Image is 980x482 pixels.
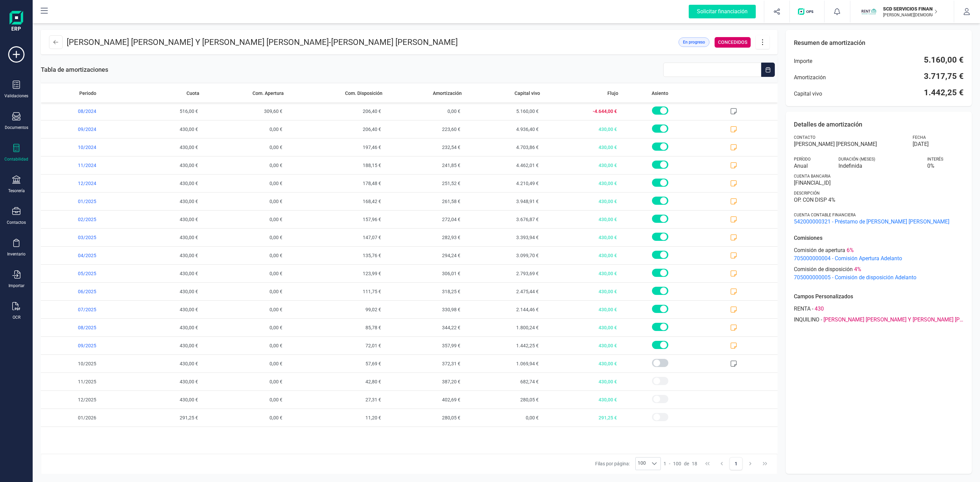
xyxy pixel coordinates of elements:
[464,102,543,120] span: 5.160,00 €
[854,265,861,273] span: 4 %
[385,138,464,156] span: 232,54 €
[385,373,464,390] span: 387,20 €
[385,301,464,318] span: 330,98 €
[464,229,543,246] span: 3.393,94 €
[815,305,824,313] span: 430
[689,5,756,18] div: Solicitar financiación
[41,283,124,300] span: 06/2025
[543,193,621,210] span: 430,00 €
[202,174,287,192] span: 0,00 €
[41,265,124,282] span: 05/2025
[464,265,543,282] span: 2.793,69 €
[385,391,464,409] span: 402,69 €
[924,87,964,98] span: 1.442,25 €
[794,234,964,242] p: Comisiones
[202,373,287,390] span: 0,00 €
[79,90,96,97] span: Periodo
[252,90,284,97] span: Com. Apertura
[464,247,543,264] span: 3.099,70 €
[287,319,385,336] span: 85,78 €
[202,138,287,156] span: 0,00 €
[794,254,964,263] span: 705000000004 - Comisión Apertura Adelanto
[794,273,964,282] span: 705000000005 - Comisión de disposición Adelanto
[124,247,202,264] span: 430,00 €
[692,460,697,467] span: 18
[514,90,540,97] span: Capital vivo
[124,156,202,174] span: 430,00 €
[883,5,937,12] p: SCD SERVICIOS FINANCIEROS SL
[287,373,385,390] span: 42,80 €
[543,156,621,174] span: 430,00 €
[202,229,287,246] span: 0,00 €
[543,102,621,120] span: -4.644,00 €
[927,156,943,162] span: Interés
[124,193,202,210] span: 430,00 €
[838,156,875,162] span: Duración (MESES)
[913,135,926,140] span: Fecha
[927,162,964,170] span: 0 %
[543,265,621,282] span: 430,00 €
[385,120,464,138] span: 223,60 €
[124,138,202,156] span: 430,00 €
[41,319,124,336] span: 08/2025
[543,247,621,264] span: 430,00 €
[41,301,124,318] span: 07/2025
[4,156,28,162] div: Contabilidad
[543,373,621,390] span: 430,00 €
[385,193,464,210] span: 261,58 €
[794,305,811,313] span: RENTA
[5,125,28,130] div: Documentos
[10,11,23,33] img: Logo Finanedi
[202,156,287,174] span: 0,00 €
[287,247,385,264] span: 135,76 €
[464,211,543,228] span: 3.676,87 €
[202,301,287,318] span: 0,00 €
[385,319,464,336] span: 344,22 €
[636,458,648,470] span: 100
[124,120,202,138] span: 430,00 €
[794,265,853,273] span: Comisión de disposición
[464,337,543,354] span: 1.442,25 €
[385,156,464,174] span: 241,85 €
[385,355,464,372] span: 372,31 €
[202,337,287,354] span: 0,00 €
[202,319,287,336] span: 0,00 €
[13,315,20,320] div: OCR
[41,211,124,228] span: 02/2025
[794,293,964,301] p: Campos Personalizados
[124,301,202,318] span: 430,00 €
[7,220,26,225] div: Contactos
[798,8,816,15] img: Logo de OPS
[287,211,385,228] span: 157,96 €
[924,71,964,82] span: 3.717,75 €
[202,102,287,120] span: 309,60 €
[287,156,385,174] span: 188,15 €
[385,409,464,427] span: 280,05 €
[202,355,287,372] span: 0,00 €
[794,196,964,204] span: OP. CON DISP 4%
[464,193,543,210] span: 3.948,91 €
[794,38,964,48] p: Resumen de amortización
[464,373,543,390] span: 682,74 €
[41,174,124,192] span: 12/2024
[761,63,775,77] button: Choose Date
[287,265,385,282] span: 123,99 €
[794,162,830,170] span: Anual
[41,120,124,138] span: 09/2024
[8,188,25,194] div: Tesorería
[287,391,385,409] span: 27,31 €
[433,90,462,97] span: Amortización
[124,102,202,120] span: 516,00 €
[385,102,464,120] span: 0,00 €
[385,229,464,246] span: 282,93 €
[543,319,621,336] span: 430,00 €
[464,391,543,409] span: 280,05 €
[924,54,964,65] span: 5.160,00 €
[124,355,202,372] span: 430,00 €
[287,283,385,300] span: 111,75 €
[41,102,124,120] span: 08/2024
[67,37,458,48] p: [PERSON_NAME] [PERSON_NAME] Y [PERSON_NAME] [PERSON_NAME] -
[202,120,287,138] span: 0,00 €
[287,102,385,120] span: 206,40 €
[202,283,287,300] span: 0,00 €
